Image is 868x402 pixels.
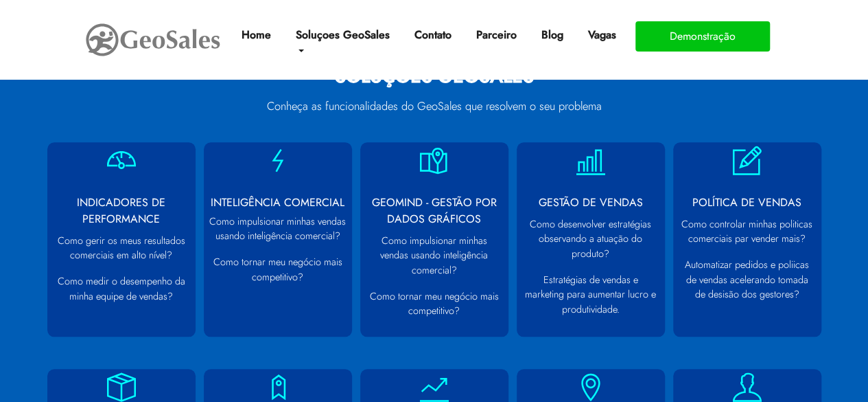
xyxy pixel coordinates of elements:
[77,194,165,227] strong: INDICADORES DE PERFORMANCE
[409,21,457,49] a: Contato
[692,194,801,210] strong: POLÍTICA DE VENDAS
[471,21,522,49] a: Parceiro
[235,21,276,49] a: Home
[84,21,222,59] img: GeoSales
[367,289,502,319] p: Como tornar meu negócio mais competitivo?
[372,194,497,227] strong: GEOMIND - GESTÃO POR DADOS GRÁFICOS
[524,217,658,262] p: Como desenvolver estratégias observando a atuação do produto?
[211,194,344,210] strong: INTELIGÊNCIA COMERCIAL
[208,214,348,244] p: Como impulsionar minhas vendas usando inteligência comercial?
[208,255,348,284] p: Como tornar meu negócio mais competitivo?
[54,234,189,263] p: Como gerir os meus resultados comerciais em alto nível?
[583,21,622,49] a: Vagas
[539,194,643,210] strong: GESTÃO DE VENDAS
[54,274,189,304] p: Como medir o desempenho da minha equipe de vendas?
[536,21,569,49] a: Blog
[290,21,395,65] a: Soluçoes GeoSales
[54,98,815,115] p: Conheça as funcionalidades do GeoSales que resolvem o seu problema
[680,258,814,302] p: Automatizar pedidos e poliicas de vendas acelerando tomada de desisão dos gestores?
[524,273,658,317] p: Estratégias de vendas e marketing para aumentar lucro e produtividade.
[54,65,815,95] h2: SOLUÇÕES GEOSALES
[367,234,502,278] p: Como impulsionar minhas vendas usando inteligência comercial?
[635,21,770,52] button: Demonstração
[680,217,814,247] p: Como controlar minhas politicas comerciais par vender mais?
